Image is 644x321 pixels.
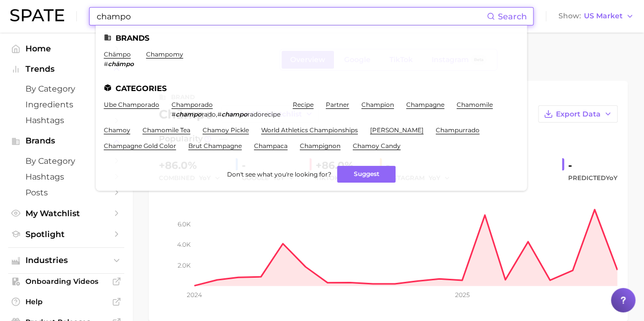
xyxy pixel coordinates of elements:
span: rado [202,110,216,118]
a: champion [361,101,394,108]
span: by Category [25,156,107,166]
a: Hashtags [8,169,124,185]
a: champorado [172,101,213,108]
span: Search [498,12,527,21]
em: champo [176,110,202,118]
a: chamomile tea [143,126,190,134]
div: , [172,110,281,118]
a: by Category [8,81,124,97]
a: Home [8,41,124,56]
button: ShowUS Market [556,10,636,23]
div: - [568,157,618,173]
a: chāmpo [104,50,131,58]
span: Hashtags [25,172,107,182]
span: US Market [584,13,623,19]
a: by Category [8,153,124,169]
span: Posts [25,188,107,197]
span: Help [25,297,107,306]
span: Don't see what you're looking for? [227,170,331,178]
span: # [172,110,176,118]
button: Export Data [538,105,618,123]
span: by Category [25,84,107,94]
span: Predicted [568,172,618,184]
em: champo [221,110,247,118]
a: My Watchlist [8,206,124,221]
a: chamomile [457,101,493,108]
span: Ingredients [25,100,107,109]
span: Home [25,44,107,53]
button: Industries [8,253,124,268]
button: Brands [8,133,124,149]
a: champomy [146,50,183,58]
a: champagne [406,101,444,108]
span: Spotlight [25,229,107,239]
a: Ingredients [8,97,124,112]
a: chamoy pickle [203,126,249,134]
a: world athletics championships [261,126,358,134]
a: partner [326,101,349,108]
span: Trends [25,65,107,74]
a: Posts [8,185,124,200]
a: Onboarding Videos [8,274,124,289]
a: champagne gold color [104,142,176,150]
a: chamoy [104,126,130,134]
img: SPATE [10,9,64,21]
span: # [217,110,221,118]
span: YoY [606,174,618,182]
a: Hashtags [8,112,124,128]
span: My Watchlist [25,209,107,218]
button: Trends [8,62,124,77]
a: champignon [300,142,341,150]
a: Spotlight [8,226,124,242]
span: Brands [25,136,107,145]
a: chamoy candy [353,142,401,150]
em: chāmpo [108,60,134,68]
li: Brands [104,34,519,42]
tspan: 2024 [187,291,202,299]
a: ube champorado [104,101,159,108]
li: Categories [104,84,519,93]
input: Search here for a brand, industry, or ingredient [96,8,487,25]
span: Hashtags [25,115,107,125]
a: [PERSON_NAME] [370,126,424,134]
span: Industries [25,256,107,265]
span: Onboarding Videos [25,277,107,286]
button: Suggest [337,166,396,183]
a: champurrado [436,126,480,134]
a: Help [8,294,124,309]
a: recipe [293,101,314,108]
tspan: 2025 [455,291,470,299]
a: champaca [254,142,288,150]
span: Export Data [556,110,601,119]
span: radorecipe [247,110,281,118]
span: Show [558,13,581,19]
span: # [104,60,108,68]
a: brut champagne [188,142,242,150]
